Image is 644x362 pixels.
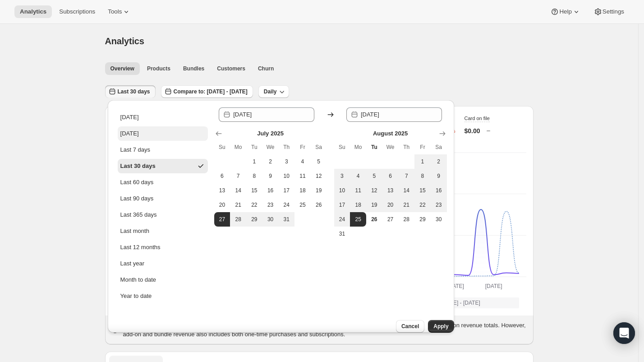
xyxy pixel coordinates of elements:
span: Daily [264,88,277,95]
button: Saturday August 9 2025 [431,169,447,183]
div: Last 12 months [120,243,161,252]
button: Sunday July 13 2025 [214,183,230,198]
button: Thursday August 7 2025 [398,169,414,183]
span: Analytics [20,8,46,15]
span: 13 [386,187,395,194]
button: Last 7 days [118,143,208,157]
button: Last 12 months [118,240,208,255]
span: Last 30 days [118,88,150,95]
span: 29 [418,216,427,223]
button: Tuesday August 19 2025 [366,198,382,212]
th: Tuesday [246,140,262,154]
button: Friday July 11 2025 [294,169,311,183]
th: Thursday [398,140,414,154]
span: 7 [234,172,243,180]
span: 29 [250,216,259,223]
button: Wednesday July 23 2025 [262,198,279,212]
span: Sa [434,144,443,151]
span: 15 [250,187,259,194]
span: 22 [250,201,259,209]
th: Friday [414,140,431,154]
span: We [386,144,395,151]
span: 4 [298,158,307,165]
th: Saturday [431,140,447,154]
p: $0.00 [465,126,480,135]
button: Saturday July 5 2025 [311,154,327,169]
span: Th [282,144,291,151]
span: 24 [282,201,291,209]
span: 26 [370,216,379,223]
div: Year to date [120,292,152,301]
button: Sunday August 24 2025 [334,212,350,227]
span: 31 [282,216,291,223]
span: Fr [418,144,427,151]
span: 17 [282,187,291,194]
button: Saturday August 30 2025 [431,212,447,227]
button: Help [545,5,586,18]
span: Overview [110,65,134,72]
button: Saturday July 26 2025 [311,198,327,212]
button: Month to date [118,273,208,287]
div: [DATE] [120,129,139,138]
button: Friday July 4 2025 [294,154,311,169]
span: 31 [338,230,347,237]
button: Wednesday July 9 2025 [262,169,279,183]
button: Wednesday August 13 2025 [382,183,399,198]
span: We [266,144,275,151]
button: Saturday August 16 2025 [431,183,447,198]
div: Last 60 days [120,178,154,187]
button: Monday July 28 2025 [230,212,246,227]
button: Show previous month, June 2025 [212,127,225,140]
span: 9 [266,172,275,180]
span: Sa [314,144,323,151]
span: Bundles [183,65,204,72]
button: Friday August 29 2025 [414,212,431,227]
div: Last 90 days [120,194,154,203]
th: Tuesday [366,140,382,154]
span: 20 [386,201,395,209]
button: Thursday July 10 2025 [278,169,294,183]
span: Tu [250,144,259,151]
button: Friday July 18 2025 [294,183,311,198]
button: Sunday July 6 2025 [214,169,230,183]
button: Tuesday July 22 2025 [246,198,262,212]
button: Wednesday July 16 2025 [262,183,279,198]
span: 27 [386,216,395,223]
span: 25 [354,216,363,223]
button: Show next month, September 2025 [436,127,449,140]
button: Sunday July 20 2025 [214,198,230,212]
span: 24 [338,216,347,223]
span: 16 [266,187,275,194]
button: Friday August 22 2025 [414,198,431,212]
span: 19 [370,201,379,209]
button: [DATE] [118,110,208,125]
button: Subscriptions [54,5,101,18]
span: Settings [603,8,624,15]
span: 30 [434,216,443,223]
span: 6 [218,172,227,180]
span: Fr [298,144,307,151]
button: Last 90 days [118,191,208,206]
th: Monday [230,140,246,154]
button: Thursday July 31 2025 [278,212,294,227]
button: Wednesday August 20 2025 [382,198,399,212]
button: End of range Monday August 25 2025 [350,212,366,227]
button: Today Tuesday August 26 2025 [366,212,382,227]
button: Wednesday August 27 2025 [382,212,399,227]
span: Cancel [401,323,419,330]
span: Help [559,8,571,15]
button: Tuesday August 5 2025 [366,169,382,183]
span: 1 [250,158,259,165]
th: Saturday [311,140,327,154]
button: Wednesday July 2 2025 [262,154,279,169]
button: Sunday August 31 2025 [334,227,350,241]
span: 14 [402,187,411,194]
span: 23 [266,201,275,209]
button: Tuesday July 29 2025 [246,212,262,227]
span: 15 [418,187,427,194]
span: 12 [370,187,379,194]
span: 28 [234,216,243,223]
span: [DATE] - [DATE] [442,299,480,306]
button: Daily [258,85,290,98]
span: Apply [433,323,448,330]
